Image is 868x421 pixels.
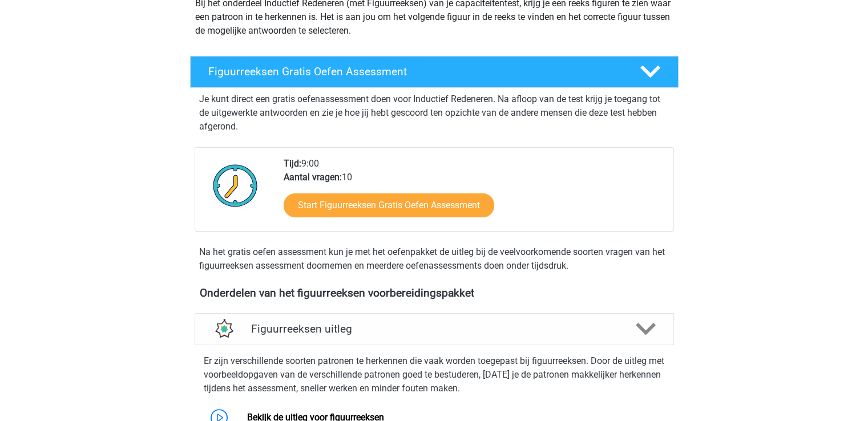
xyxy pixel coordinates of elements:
img: figuurreeksen uitleg [209,314,238,343]
h4: Onderdelen van het figuurreeksen voorbereidingspakket [200,286,669,299]
div: 9:00 10 [275,157,673,231]
p: Er zijn verschillende soorten patronen te herkennen die vaak worden toegepast bij figuurreeksen. ... [204,354,665,395]
div: Na het gratis oefen assessment kun je met het oefenpakket de uitleg bij de veelvoorkomende soorte... [195,245,674,273]
b: Aantal vragen: [284,172,342,183]
a: Figuurreeksen Gratis Oefen Assessment [185,56,683,88]
b: Tijd: [284,158,301,169]
a: uitleg Figuurreeksen uitleg [190,313,679,345]
h4: Figuurreeksen Gratis Oefen Assessment [208,65,621,78]
h4: Figuurreeksen uitleg [251,322,617,335]
a: Start Figuurreeksen Gratis Oefen Assessment [284,193,494,217]
p: Je kunt direct een gratis oefenassessment doen voor Inductief Redeneren. Na afloop van de test kr... [199,92,669,133]
img: Klok [207,157,264,214]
